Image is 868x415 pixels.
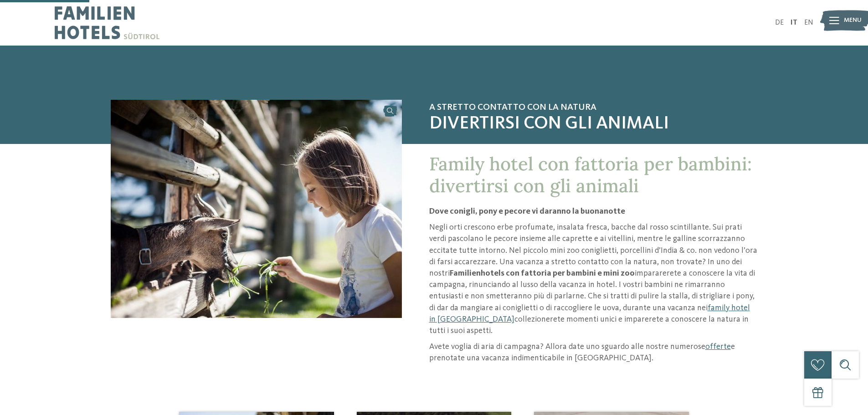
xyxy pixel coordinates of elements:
[429,222,758,337] p: Negli orti crescono erbe profumate, insalata fresca, bacche dal rosso scintillante. Sui prati ver...
[429,207,625,215] strong: Dove conigli, pony e pecore vi daranno la buonanotte
[111,100,402,318] img: Fattoria per bambini nei Familienhotel: un sogno
[429,341,758,364] p: Avete voglia di aria di campagna? Allora date uno sguardo alle nostre numerose e prenotate una va...
[429,113,758,135] span: Divertirsi con gli animali
[791,19,797,26] a: IT
[429,152,752,197] span: Family hotel con fattoria per bambini: divertirsi con gli animali
[775,19,784,26] a: DE
[844,16,862,25] span: Menu
[705,343,731,351] a: offerte
[429,304,750,323] a: family hotel in [GEOGRAPHIC_DATA]
[429,102,758,113] span: A stretto contatto con la natura
[804,19,813,26] a: EN
[450,269,635,277] strong: Familienhotels con fattoria per bambini e mini zoo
